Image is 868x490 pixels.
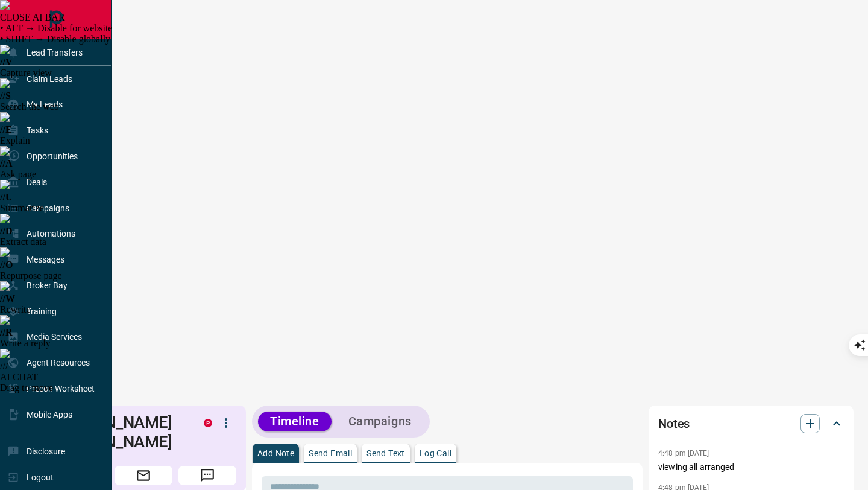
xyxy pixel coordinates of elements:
[658,409,844,438] div: Notes
[204,419,212,427] div: property.ca
[258,412,332,431] button: Timeline
[658,414,690,433] h2: Notes
[51,413,186,451] h1: [PERSON_NAME] [PERSON_NAME]
[658,449,709,457] p: 4:48 pm [DATE]
[115,466,172,485] span: Email
[309,449,352,457] p: Send Email
[257,449,294,457] p: Add Note
[366,449,405,457] p: Send Text
[658,461,844,474] p: viewing all arranged
[336,412,424,431] button: Campaigns
[420,449,451,457] p: Log Call
[178,466,236,485] span: Message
